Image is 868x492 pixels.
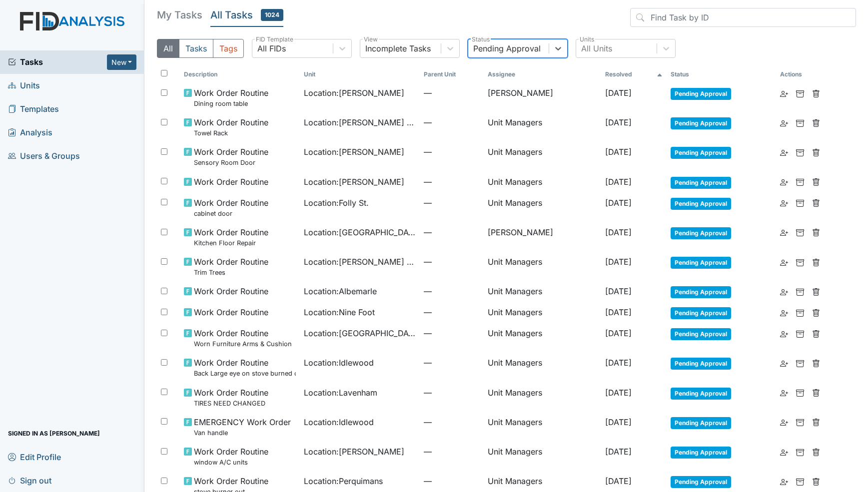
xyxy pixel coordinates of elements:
[194,226,268,248] span: Work Order Routine Kitchen Floor Repair
[194,256,268,277] span: Work Order Routine Trim Trees
[671,358,731,370] span: Pending Approval
[812,256,820,268] a: Delete
[581,42,612,54] div: All Units
[473,42,541,54] div: Pending Approval
[601,66,667,83] th: Toggle SortBy
[671,286,731,298] span: Pending Approval
[671,417,731,429] span: Pending Approval
[304,87,404,99] span: Location : [PERSON_NAME]
[796,146,804,158] a: Archive
[605,257,632,267] span: [DATE]
[671,198,731,210] span: Pending Approval
[484,83,601,112] td: [PERSON_NAME]
[484,222,601,252] td: [PERSON_NAME]
[605,388,632,398] span: [DATE]
[812,327,820,339] a: Delete
[157,39,244,58] div: Type filter
[605,177,632,187] span: [DATE]
[796,226,804,238] a: Archive
[300,66,420,83] th: Toggle SortBy
[420,66,484,83] th: Toggle SortBy
[671,388,731,400] span: Pending Approval
[424,416,480,428] span: —
[179,39,213,58] button: Tasks
[812,446,820,458] a: Delete
[671,328,731,340] span: Pending Approval
[424,256,480,268] span: —
[812,226,820,238] a: Delete
[157,8,202,22] h5: My Tasks
[671,117,731,129] span: Pending Approval
[484,353,601,382] td: Unit Managers
[304,197,369,209] span: Location : Folly St.
[796,357,804,369] a: Archive
[8,78,40,93] span: Units
[194,446,268,467] span: Work Order Routine window A/C units
[194,339,292,349] small: Worn Furniture Arms & Cushion
[671,257,731,269] span: Pending Approval
[180,66,300,83] th: Toggle SortBy
[424,306,480,318] span: —
[107,54,137,70] button: New
[605,417,632,427] span: [DATE]
[424,176,480,188] span: —
[484,383,601,412] td: Unit Managers
[194,146,268,167] span: Work Order Routine Sensory Room Door
[304,285,377,297] span: Location : Albemarle
[194,238,268,248] small: Kitchen Floor Repair
[484,442,601,471] td: Unit Managers
[671,177,731,189] span: Pending Approval
[630,8,856,27] input: Find Task by ID
[304,475,383,487] span: Location : Perquimans
[812,176,820,188] a: Delete
[812,475,820,487] a: Delete
[424,475,480,487] span: —
[304,416,374,428] span: Location : Idlewood
[8,101,59,117] span: Templates
[605,328,632,338] span: [DATE]
[796,197,804,209] a: Archive
[424,146,480,158] span: —
[812,285,820,297] a: Delete
[796,327,804,339] a: Archive
[605,88,632,98] span: [DATE]
[812,116,820,128] a: Delete
[671,227,731,239] span: Pending Approval
[257,42,286,54] div: All FIDs
[776,66,826,83] th: Actions
[424,327,480,339] span: —
[424,116,480,128] span: —
[194,116,268,138] span: Work Order Routine Towel Rack
[304,176,404,188] span: Location : [PERSON_NAME]
[194,327,292,349] span: Work Order Routine Worn Furniture Arms & Cushion
[304,226,416,238] span: Location : [GEOGRAPHIC_DATA]
[671,447,731,459] span: Pending Approval
[304,327,416,339] span: Location : [GEOGRAPHIC_DATA]
[605,227,632,237] span: [DATE]
[194,458,268,467] small: window A/C units
[605,198,632,208] span: [DATE]
[812,416,820,428] a: Delete
[484,172,601,193] td: Unit Managers
[304,446,404,458] span: Location : [PERSON_NAME]
[812,197,820,209] a: Delete
[304,256,416,268] span: Location : [PERSON_NAME] St.
[194,369,296,378] small: Back Large eye on stove burned out
[484,302,601,323] td: Unit Managers
[8,473,51,488] span: Sign out
[8,56,107,68] a: Tasks
[194,306,268,318] span: Work Order Routine
[484,323,601,353] td: Unit Managers
[796,446,804,458] a: Archive
[605,286,632,296] span: [DATE]
[605,117,632,127] span: [DATE]
[671,476,731,488] span: Pending Approval
[161,70,167,76] input: Toggle All Rows Selected
[671,88,731,100] span: Pending Approval
[812,357,820,369] a: Delete
[194,357,296,378] span: Work Order Routine Back Large eye on stove burned out
[365,42,431,54] div: Incomplete Tasks
[8,125,52,140] span: Analysis
[194,128,268,138] small: Towel Rack
[194,87,268,108] span: Work Order Routine Dining room table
